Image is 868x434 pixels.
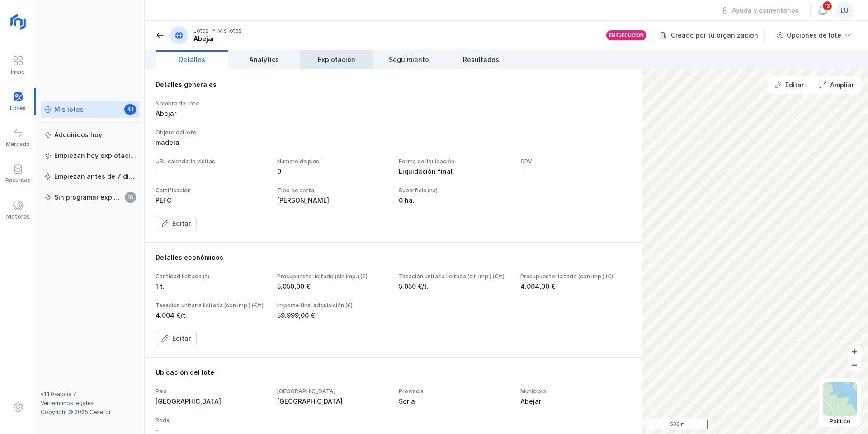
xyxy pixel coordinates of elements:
[54,172,136,181] div: Empiezan antes de 7 días
[41,101,140,118] a: Mis lotes41
[300,50,373,69] a: Explotación
[277,273,388,280] div: Presupuesto licitado (sin imp.) (€)
[54,151,136,160] div: Empiezan hoy explotación
[156,100,266,107] div: Nombre del lote
[813,77,860,93] button: Ampliar
[520,273,631,280] div: Presupuesto licitado (con imp.) (€)
[54,130,102,139] div: Adquiridos hoy
[7,10,29,33] img: logoRight.svg
[445,50,517,69] a: Resultados
[399,187,509,194] div: Superficie (ha)
[277,187,388,194] div: Tipo de corta
[399,273,509,280] div: Tasación unitaria licitada (sin imp.) (€/t)
[399,282,509,291] div: 5.050 €/t.
[6,141,30,148] div: Mercado
[156,253,631,262] div: Detalles económicos
[520,388,631,395] div: Municipio
[172,334,191,343] div: Editar
[156,216,197,231] button: Editar
[373,50,445,69] a: Seguimiento
[156,80,631,89] div: Detalles generales
[156,167,159,176] div: -
[156,50,228,69] a: Detalles
[41,391,140,398] div: v1.1.0-alpha.7
[193,27,208,34] div: Lotes
[54,105,84,114] div: Mis lotes
[609,32,644,38] div: En ejecución
[520,282,631,291] div: 4.004,00 €
[41,127,140,143] a: Adquiridos hoy
[318,55,355,64] span: Explotación
[277,158,388,165] div: Número de pies
[520,158,631,165] div: CPV
[823,418,857,425] div: Político
[277,302,388,309] div: Importe final adquisición (€)
[830,81,854,90] div: Ampliar
[277,282,388,291] div: 5.050,00 €
[399,167,509,176] div: Liquidación final
[41,400,94,406] a: Ver términos legales
[732,6,799,15] div: Ayuda y comentarios
[156,158,266,165] div: URL calendario visitas
[193,34,241,43] div: Abejar
[156,282,266,291] div: 1 t.
[156,109,266,118] div: Abejar
[848,344,861,358] button: +
[822,0,833,11] span: 13
[277,397,388,406] div: [GEOGRAPHIC_DATA]
[156,302,266,309] div: Tasación unitaria licitada (con imp.) (€/t)
[11,68,25,76] div: Inicio
[172,219,191,228] div: Editar
[156,138,631,147] div: madera
[41,168,140,185] a: Empiezan antes de 7 días
[156,187,266,194] div: Certificación
[399,388,509,395] div: Provincia
[156,273,266,280] div: Cantidad licitada (t)
[156,417,266,424] div: Rodal
[156,388,266,395] div: País
[6,213,30,220] div: Motores
[840,6,849,15] span: lu
[787,31,841,40] div: Opciones de lote
[848,358,861,371] button: –
[277,196,388,205] div: [PERSON_NAME]
[785,81,804,90] div: Editar
[217,27,241,34] div: Mis lotes
[156,331,197,346] button: Editar
[249,55,279,64] span: Analytics
[389,55,429,64] span: Seguimiento
[399,158,509,165] div: Forma de liquidación
[277,388,388,395] div: [GEOGRAPHIC_DATA]
[399,196,509,205] div: 0 ha.
[277,167,388,176] div: 0
[769,77,810,93] button: Editar
[41,148,140,164] a: Empiezan hoy explotación
[5,177,31,184] div: Recursos
[156,129,631,136] div: Objeto del lote
[156,368,631,377] div: Ubicación del lote
[41,189,140,205] a: Sin programar explotación16
[399,397,509,406] div: Soria
[715,3,805,18] button: Ayuda y comentarios
[520,397,631,406] div: Abejar
[156,311,266,320] div: 4.004 €/t.
[823,382,857,416] img: political.webp
[463,55,499,64] span: Resultados
[156,397,266,406] div: [GEOGRAPHIC_DATA]
[124,104,136,115] span: 41
[41,409,140,416] div: Copyright © 2025 Cesefor
[659,29,766,42] div: Creado por tu organización
[179,55,205,64] span: Detalles
[277,311,388,320] div: 59.999,00 €
[156,196,266,205] div: PEFC
[228,50,300,69] a: Analytics
[54,193,122,202] div: Sin programar explotación
[125,192,136,203] span: 16
[520,167,524,176] div: -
